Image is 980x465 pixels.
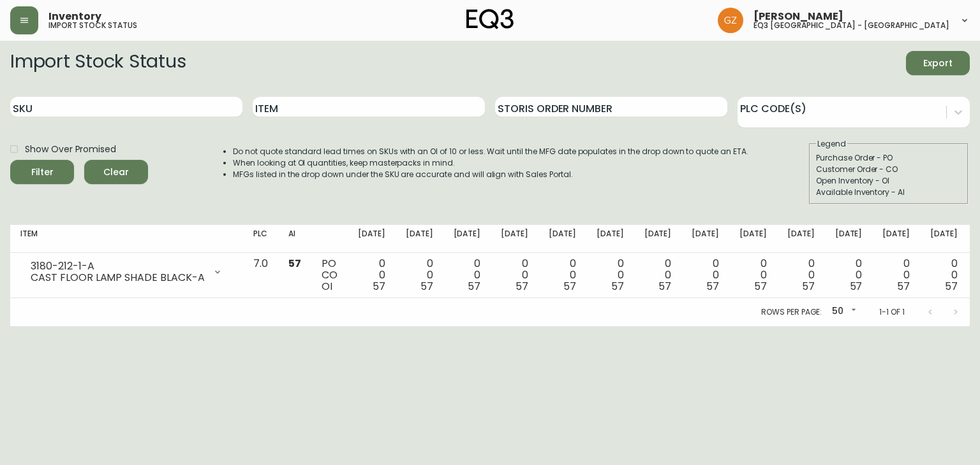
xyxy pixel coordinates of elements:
[825,225,873,253] th: [DATE]
[644,258,672,292] div: 0 0
[897,279,910,294] span: 57
[84,160,148,184] button: Clear
[406,258,433,292] div: 0 0
[278,225,311,253] th: AI
[882,258,910,292] div: 0 0
[48,11,101,22] span: Inventory
[761,306,822,318] p: Rows per page:
[466,9,514,29] img: logo
[373,279,385,294] span: 57
[549,258,576,292] div: 0 0
[754,22,949,29] h5: eq3 [GEOGRAPHIC_DATA] - [GEOGRAPHIC_DATA]
[358,258,385,292] div: 0 0
[718,8,743,33] img: 78875dbee59462ec7ba26e296000f7de
[31,272,205,283] div: CAST FLOOR LAMP SHADE BLACK-A
[243,225,278,253] th: PLC
[243,253,278,298] td: 7.0
[597,258,624,292] div: 0 0
[920,225,968,253] th: [DATE]
[563,279,576,294] span: 57
[611,279,624,294] span: 57
[816,164,961,175] div: Customer Order - CO
[233,146,748,157] li: Do not quote standard lead times on SKUs with an OI of 10 or less. Wait until the MFG date popula...
[396,225,443,253] th: [DATE]
[816,175,961,187] div: Open Inventory - OI
[729,225,777,253] th: [DATE]
[816,138,847,150] legend: Legend
[10,51,186,75] h2: Import Stock Status
[288,256,301,271] span: 57
[454,258,481,292] div: 0 0
[443,225,491,253] th: [DATE]
[94,164,138,180] span: Clear
[538,225,586,253] th: [DATE]
[706,279,719,294] span: 57
[827,301,859,322] div: 50
[322,258,338,292] div: PO CO
[739,258,767,292] div: 0 0
[787,258,815,292] div: 0 0
[872,225,920,253] th: [DATE]
[516,279,528,294] span: 57
[681,225,729,253] th: [DATE]
[777,225,825,253] th: [DATE]
[802,279,815,294] span: 57
[10,225,243,253] th: Item
[658,279,671,294] span: 57
[322,279,332,294] span: OI
[25,143,116,156] span: Show Over Promised
[930,258,958,292] div: 0 0
[233,157,748,169] li: When looking at OI quantities, keep masterpacks in mind.
[501,258,528,292] div: 0 0
[692,258,719,292] div: 0 0
[754,11,843,22] span: [PERSON_NAME]
[48,22,137,29] h5: import stock status
[634,225,682,253] th: [DATE]
[10,160,74,184] button: Filter
[945,279,958,294] span: 57
[916,55,960,71] span: Export
[754,279,767,294] span: 57
[850,279,863,294] span: 57
[348,225,396,253] th: [DATE]
[835,258,863,292] div: 0 0
[233,169,748,180] li: MFGs listed in the drop down under the SKU are accurate and will align with Sales Portal.
[468,279,480,294] span: 57
[491,225,538,253] th: [DATE]
[906,51,970,75] button: Export
[816,187,961,198] div: Available Inventory - AI
[20,258,233,286] div: 3180-212-1-ACAST FLOOR LAMP SHADE BLACK-A
[879,306,905,318] p: 1-1 of 1
[31,261,205,272] div: 3180-212-1-A
[420,279,433,294] span: 57
[586,225,634,253] th: [DATE]
[816,152,961,164] div: Purchase Order - PO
